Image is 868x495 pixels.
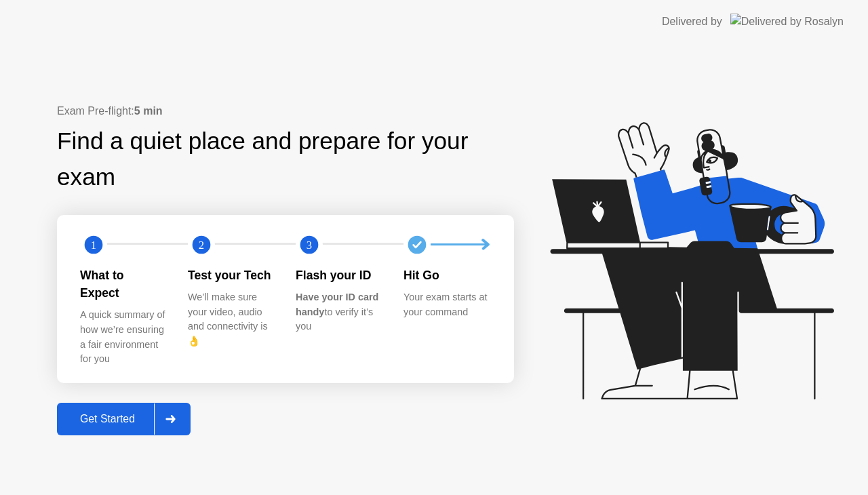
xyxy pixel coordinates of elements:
img: Delivered by Rosalyn [730,14,844,29]
div: Test your Tech [188,266,274,284]
div: Hit Go [403,266,490,284]
div: Your exam starts at your command [403,290,490,319]
div: to verify it’s you [296,290,382,334]
text: 3 [307,238,312,251]
button: Get Started [57,403,191,435]
div: A quick summary of how we’re ensuring a fair environment for you [80,308,166,366]
b: 5 min [134,105,163,117]
div: Find a quiet place and prepare for your exam [57,123,514,195]
text: 2 [199,238,204,251]
div: Delivered by [662,14,722,30]
div: Exam Pre-flight: [57,103,514,119]
div: Flash your ID [296,266,382,284]
b: Have your ID card handy [296,292,378,317]
text: 1 [91,238,96,251]
div: What to Expect [80,266,166,302]
div: Get Started [61,413,154,425]
div: We’ll make sure your video, audio and connectivity is 👌 [188,290,274,349]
